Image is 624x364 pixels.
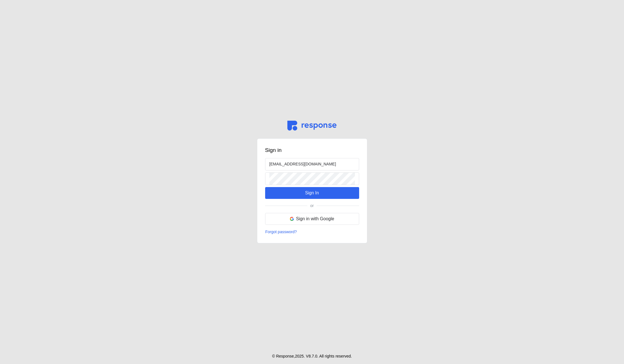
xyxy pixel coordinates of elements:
h3: Sign in [265,147,359,154]
button: Sign In [265,187,359,199]
p: or [310,203,314,209]
button: Sign in with Google [265,213,359,225]
img: svg%3e [290,217,294,221]
p: Sign In [305,189,319,196]
p: Forgot password? [265,229,297,235]
p: Sign in with Google [296,215,334,222]
button: Forgot password? [265,229,297,235]
img: svg%3e [287,121,337,131]
input: Email [269,158,355,170]
p: © Response, 2025 . V 8.7.0 . All rights reserved. [272,353,352,359]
